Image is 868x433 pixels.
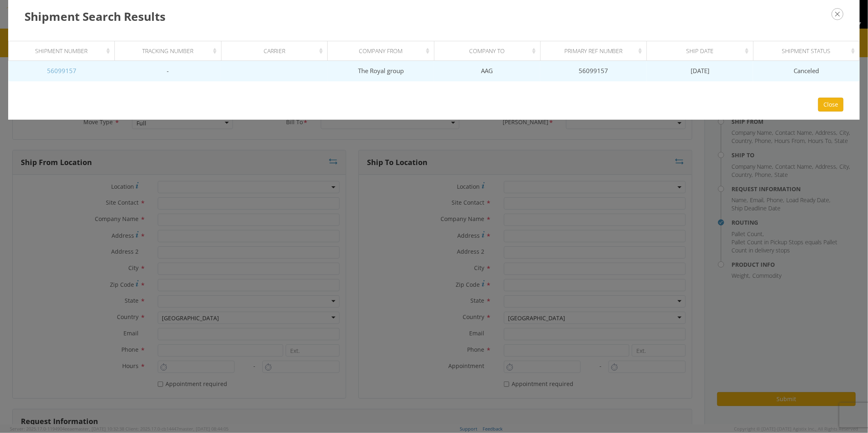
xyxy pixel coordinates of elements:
[441,47,538,55] div: Company To
[434,61,540,81] td: AAG
[691,67,709,75] span: [DATE]
[654,47,751,55] div: Ship Date
[335,47,432,55] div: Company From
[794,67,819,75] span: Canceled
[16,47,112,55] div: Shipment Number
[115,61,221,81] td: -
[25,8,843,25] h3: Shipment Search Results
[228,47,325,55] div: Carrier
[47,67,76,75] a: 56099157
[122,47,219,55] div: Tracking Number
[761,47,857,55] div: Shipment Status
[818,98,843,112] button: Close
[540,61,647,81] td: 56099157
[548,47,644,55] div: Primary Ref Number
[328,61,434,81] td: The Royal group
